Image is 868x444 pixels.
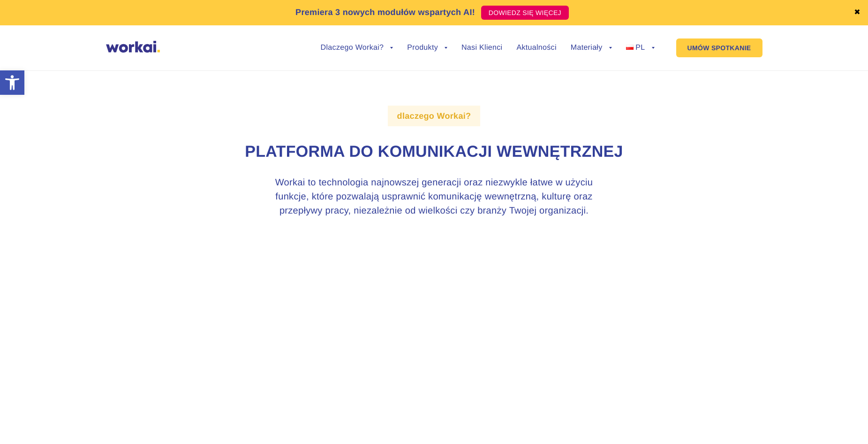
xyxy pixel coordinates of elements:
p: Premiera 3 nowych modułów wspartych AI! [295,6,475,19]
span: PL [635,44,645,52]
a: Produkty [407,44,447,52]
a: DOWIEDZ SIĘ WIĘCEJ [481,6,569,20]
a: Materiały [571,44,612,52]
h1: Platforma do komunikacji wewnętrznej [174,141,694,163]
a: Nasi Klienci [461,44,502,52]
a: ✖ [854,9,860,16]
label: dlaczego Workai? [388,106,481,126]
a: Dlaczego Workai? [321,44,393,52]
a: Aktualności [516,44,556,52]
a: UMÓW SPOTKANIE [676,38,762,57]
h3: Workai to technologia najnowszej generacji oraz niezwykle łatwe w użyciu funkcje, które pozwalają... [258,176,610,218]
